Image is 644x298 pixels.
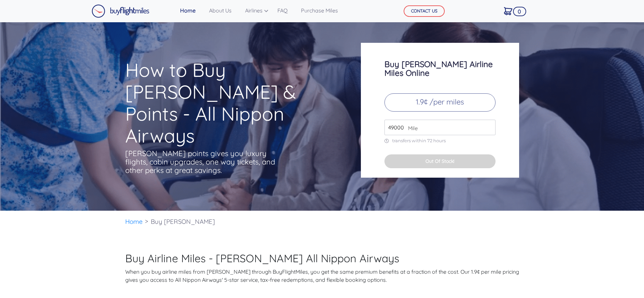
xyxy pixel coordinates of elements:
[384,138,496,144] p: transfers within 72 hours
[92,4,149,18] img: Buy Flight Miles Logo
[125,252,519,265] h2: Buy Airline Miles - [PERSON_NAME] All Nippon Airways
[384,60,496,77] h3: Buy [PERSON_NAME] Airline Miles Online
[125,268,519,284] p: When you buy airline miles from [PERSON_NAME] through BuyFlightMiles, you get the same premium be...
[92,3,149,20] a: Buy Flight Miles Logo
[147,211,218,233] li: Buy [PERSON_NAME]
[125,149,277,175] p: [PERSON_NAME] points gives you luxury flights, cabin upgrades, one way tickets, and other perks a...
[125,217,143,226] a: Home
[404,5,445,17] button: CONTACT US
[501,4,515,18] a: 0
[275,4,290,17] a: FAQ
[504,7,512,15] img: Cart
[384,93,496,112] p: 1.9¢ /per miles
[242,4,267,17] a: Airlines
[405,124,418,132] span: Mile
[177,4,198,17] a: Home
[206,4,234,17] a: About Us
[125,59,335,147] h1: How to Buy [PERSON_NAME] & Points - All Nippon Airways
[513,7,526,16] span: 0
[298,4,341,17] a: Purchase Miles
[384,154,496,168] button: Out Of Stock!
